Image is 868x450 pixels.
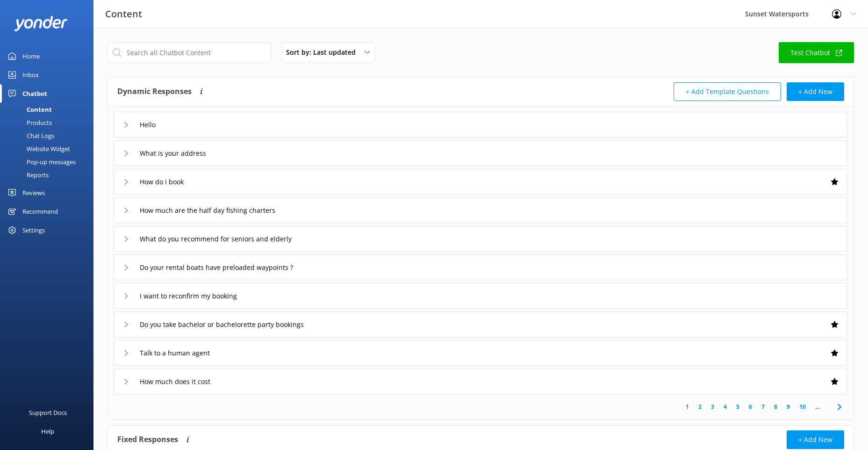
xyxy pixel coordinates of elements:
[732,402,744,411] a: 5
[6,103,93,116] a: Content
[22,183,45,202] div: Reviews
[22,84,47,103] div: Chatbot
[108,42,271,63] input: Search all Chatbot Content
[787,430,844,449] button: + Add New
[769,402,782,411] a: 8
[694,402,706,411] a: 2
[779,42,854,63] a: Test Chatbot
[22,221,45,240] div: Settings
[117,430,178,449] h4: Fixed Responses
[22,202,58,221] div: Recommend
[6,168,49,181] div: Reports
[757,402,769,411] a: 7
[782,402,795,411] a: 9
[6,116,52,129] div: Products
[6,142,93,155] a: Website Widget
[29,403,67,422] div: Support Docs
[811,402,824,411] span: ...
[22,47,40,65] div: Home
[41,422,54,441] div: Help
[105,7,142,22] h3: Content
[6,155,93,168] a: Pop-up messages
[706,402,719,411] a: 3
[6,103,52,116] div: Content
[22,65,39,84] div: Inbox
[744,402,757,411] a: 6
[14,16,68,31] img: yonder-white-logo.png
[6,168,93,181] a: Reports
[6,129,54,142] div: Chat Logs
[719,402,732,411] a: 4
[681,402,694,411] a: 1
[6,129,93,142] a: Chat Logs
[674,82,781,101] button: + Add Template Questions
[117,82,192,101] h4: Dynamic Responses
[787,82,844,101] button: + Add New
[795,402,811,411] a: 10
[6,142,70,155] div: Website Widget
[6,116,93,129] a: Products
[286,47,361,58] span: Sort by: Last updated
[6,155,76,168] div: Pop-up messages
